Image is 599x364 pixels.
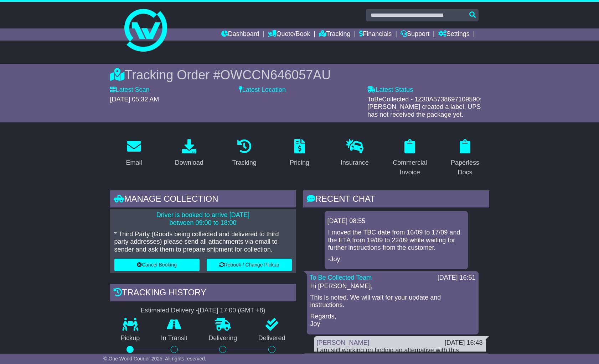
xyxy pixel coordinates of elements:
div: Estimated Delivery - [110,307,296,315]
a: Paperless Docs [441,137,489,180]
a: Tracking [319,28,350,41]
div: Insurance [341,158,369,168]
div: Paperless Docs [446,158,485,177]
p: Regards, Joy [310,313,475,328]
a: Dashboard [221,28,259,41]
div: [DATE] 16:48 [445,339,483,347]
div: Tracking Order # [110,67,489,83]
div: RECENT CHAT [303,190,489,210]
span: © One World Courier 2025. All rights reserved. [103,356,206,362]
a: Download [170,137,208,170]
a: To Be Collected Team [310,274,372,281]
div: Download [175,158,203,168]
div: Email [126,158,142,168]
p: Hi [PERSON_NAME], [310,283,475,290]
a: Quote/Book [268,28,310,41]
div: I am still working on finding an alternative with this supplier. [317,347,483,362]
p: Delivered [248,334,296,342]
a: Support [401,28,429,41]
div: Tracking [232,158,256,168]
div: [DATE] 08:55 [327,217,465,225]
p: This is noted. We will wait for your update and instructions. [310,294,475,309]
p: In Transit [150,334,198,342]
a: Commercial Invoice [386,137,434,180]
p: * Third Party (Goods being collected and delivered to third party addresses) please send all atta... [114,231,292,254]
div: [DATE] 17:00 (GMT +8) [198,307,265,315]
p: Driver is booked to arrive [DATE] between 09:00 to 18:00 [114,211,292,227]
div: [DATE] 16:51 [438,274,476,282]
label: Latest Status [367,86,413,94]
a: Email [121,137,146,170]
span: OWCCN646057AU [220,68,331,82]
p: Delivering [198,334,248,342]
p: Pickup [110,334,151,342]
a: [PERSON_NAME] [317,339,370,346]
a: Pricing [285,137,314,170]
a: Financials [359,28,392,41]
button: Cancel Booking [114,259,200,271]
div: Manage collection [110,190,296,210]
span: [DATE] 05:32 AM [110,96,159,103]
p: I moved the TBC date from 16/09 to 17/09 and the ETA from 19/09 to 22/09 while waiting for furthe... [328,229,464,252]
p: -Joy [328,255,464,263]
div: Pricing [290,158,309,168]
span: ToBeCollected - 1Z30A5738697109590: [PERSON_NAME] created a label, UPS has not received the packa... [367,96,481,118]
div: Commercial Invoice [391,158,429,177]
div: Tracking history [110,284,296,303]
button: Rebook / Change Pickup [207,259,292,271]
a: Insurance [336,137,373,170]
label: Latest Scan [110,86,150,94]
a: Tracking [227,137,261,170]
label: Latest Location [239,86,286,94]
a: Settings [438,28,470,41]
